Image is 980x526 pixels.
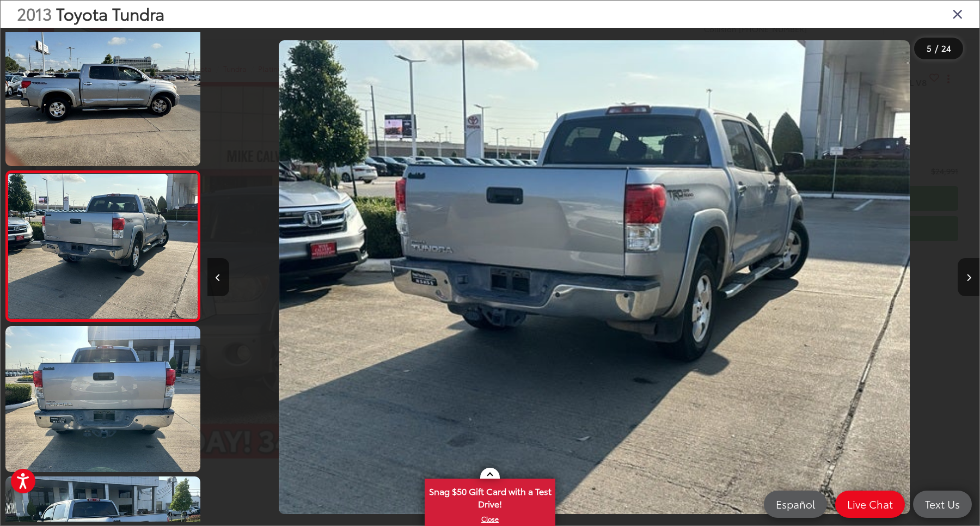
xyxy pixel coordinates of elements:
[3,325,202,474] img: 2013 Toyota Tundra Platinum 5.7L V8
[920,497,965,511] span: Text Us
[934,45,939,52] span: /
[913,491,972,518] a: Text Us
[7,174,200,319] img: 2013 Toyota Tundra Platinum 5.7L V8
[952,7,963,21] i: Close gallery
[279,40,910,513] img: 2013 Toyota Tundra Platinum 5.7L V8
[426,480,554,513] span: Snag $50 Gift Card with a Test Drive!
[958,258,979,296] button: Next image
[56,2,164,25] span: Toyota Tundra
[207,258,229,296] button: Previous image
[3,19,202,168] img: 2013 Toyota Tundra Platinum 5.7L V8
[842,497,898,511] span: Live Chat
[764,491,827,518] a: Español
[835,491,905,518] a: Live Chat
[941,42,951,54] span: 24
[208,40,980,513] div: 2013 Toyota Tundra Platinum 5.7L V8 4
[770,497,820,511] span: Español
[927,42,932,54] span: 5
[17,2,52,25] span: 2013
